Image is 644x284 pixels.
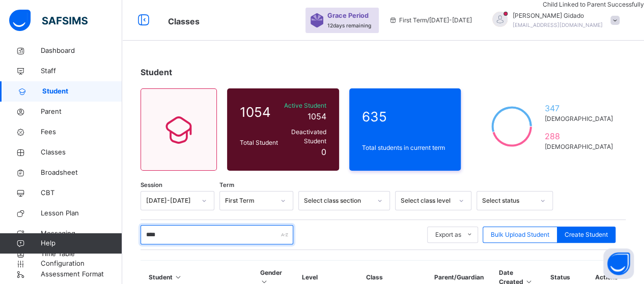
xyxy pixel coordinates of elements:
span: Grace Period [327,11,369,20]
span: Total students in current term [362,143,449,152]
img: safsims [9,10,88,31]
span: [EMAIL_ADDRESS][DOMAIN_NAME] [513,22,603,28]
span: Export as [435,230,461,239]
span: Help [41,238,122,248]
span: 1054 [307,111,326,121]
div: First Term [225,196,274,205]
span: Lesson Plan [41,208,122,218]
div: Select class section [304,196,371,205]
span: Configuration [41,259,122,269]
span: Broadsheet [41,168,122,178]
span: [PERSON_NAME] Gidado [513,11,603,20]
span: Classes [41,147,122,157]
span: 288 [545,130,613,142]
i: Sort in Ascending Order [174,273,183,281]
img: sticker-purple.71386a28dfed39d6af7621340158ba97.svg [311,13,323,27]
span: 347 [545,102,613,114]
span: Create Student [565,230,608,239]
span: Active Student [283,101,326,110]
span: Classes [168,16,200,26]
span: Session [141,181,162,190]
span: Deactivated Student [283,128,326,146]
span: Student [141,67,172,77]
span: Messaging [41,229,122,239]
span: Term [219,181,234,190]
span: 635 [362,107,449,127]
span: 0 [321,147,326,157]
button: Open asap [603,248,634,279]
span: 1054 [240,102,278,122]
span: Fees [41,127,122,137]
div: [DATE]-[DATE] [146,196,195,205]
span: [DEMOGRAPHIC_DATA] [545,114,613,123]
span: Student [42,86,122,97]
span: Bulk Upload Student [491,230,549,239]
span: Assessment Format [41,269,122,279]
span: [DEMOGRAPHIC_DATA] [545,142,613,151]
div: Total Student [237,136,281,150]
span: CBT [41,188,122,198]
span: Parent [41,107,122,117]
span: Dashboard [41,46,122,56]
span: session/term information [389,16,472,25]
div: Select status [482,196,534,205]
span: Staff [41,66,122,76]
span: 12 days remaining [327,22,371,28]
div: MohammedGidado [482,11,625,29]
div: Select class level [401,196,453,205]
